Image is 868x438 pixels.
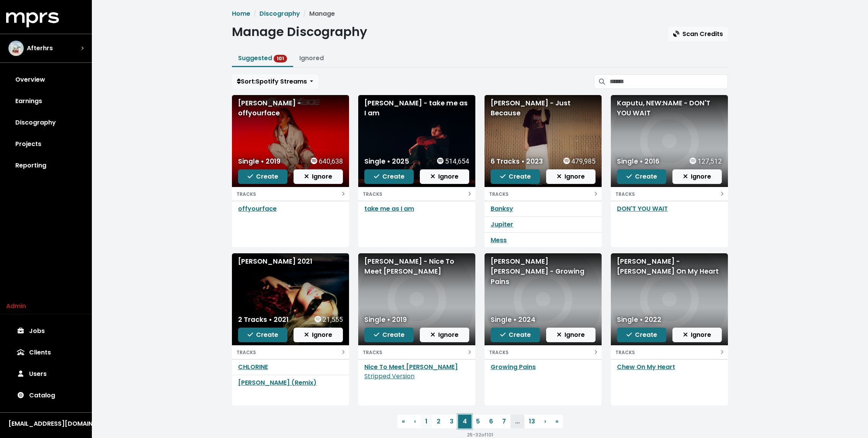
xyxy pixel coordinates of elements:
[259,9,300,18] a: Discography
[237,77,307,86] span: Sort: Spotify Streams
[294,169,343,184] button: Ignore
[491,328,540,342] button: Create
[232,345,349,359] button: TRACKS
[445,415,458,428] a: 3
[358,345,475,359] button: TRACKS
[617,204,668,213] a: DON'T YOU WAIT
[472,415,485,428] a: 5
[421,415,432,428] a: 1
[8,41,24,56] img: The selected account / producer
[6,155,86,176] a: Reporting
[232,9,728,18] nav: breadcrumb
[617,169,666,184] button: Create
[238,204,277,213] a: offyourface
[363,349,382,356] small: TRACKS
[6,320,86,342] a: Jobs
[27,44,53,53] span: Afterhrs
[557,172,585,181] span: Ignore
[563,156,596,166] div: 479,985
[299,54,324,62] a: Ignored
[6,385,86,406] a: Catalog
[611,187,728,201] button: TRACKS
[627,172,657,181] span: Create
[491,236,507,244] a: Mess
[364,98,469,118] div: [PERSON_NAME] - take me as I am
[6,112,86,133] a: Discography
[311,156,343,166] div: 640,638
[6,342,86,363] a: Clients
[248,330,278,339] span: Create
[238,169,287,184] button: Create
[364,372,414,381] span: Stripped Version
[237,191,256,197] small: TRACKS
[491,363,536,371] a: Growing Pains
[304,172,332,181] span: Ignore
[238,378,317,387] a: [PERSON_NAME] (Remix)
[500,330,531,339] span: Create
[6,15,59,24] a: mprs logo
[683,172,711,181] span: Ignore
[6,133,86,155] a: Projects
[489,191,509,197] small: TRACKS
[617,98,722,118] div: Kaputu, NEW:NAME - DON'T YOU WAIT
[491,256,596,287] div: [PERSON_NAME] [PERSON_NAME] - Growing Pains
[414,417,416,426] span: ‹
[363,191,382,197] small: TRACKS
[238,54,287,62] a: Suggested 101
[491,220,513,229] a: Jupiter
[485,187,602,201] button: TRACKS
[615,349,635,356] small: TRACKS
[364,328,414,342] button: Create
[546,328,596,342] button: Ignore
[690,156,722,166] div: 127,512
[683,330,711,339] span: Ignore
[364,156,409,166] div: Single • 2025
[617,363,675,371] a: Chew On My Heart
[6,363,86,385] a: Users
[491,204,513,213] a: Banksy
[238,363,268,371] a: CHLORINE
[364,256,469,277] div: [PERSON_NAME] - Nice To Meet [PERSON_NAME]
[557,330,585,339] span: Ignore
[420,169,469,184] button: Ignore
[491,315,535,325] div: Single • 2024
[500,172,531,181] span: Create
[238,328,287,342] button: Create
[232,9,250,18] a: Home
[6,419,86,429] button: [EMAIL_ADDRESS][DOMAIN_NAME]
[617,315,661,325] div: Single • 2022
[491,98,596,118] div: [PERSON_NAME] - Just Because
[555,417,558,426] span: »
[432,415,445,428] a: 2
[238,98,343,118] div: [PERSON_NAME] - offyourface
[8,419,83,428] div: [EMAIL_ADDRESS][DOMAIN_NAME]
[238,315,289,325] div: 2 Tracks • 2021
[274,55,287,62] span: 101
[485,415,498,428] a: 6
[294,328,343,342] button: Ignore
[498,415,511,428] a: 7
[610,74,728,89] input: Search suggested projects
[358,187,475,201] button: TRACKS
[431,330,458,339] span: Ignore
[238,156,281,166] div: Single • 2019
[300,9,335,18] li: Manage
[315,315,343,325] div: 21,555
[364,204,414,213] a: take me as I am
[402,417,405,426] span: «
[374,172,405,181] span: Create
[485,345,602,359] button: TRACKS
[232,187,349,201] button: TRACKS
[611,345,728,359] button: TRACKS
[364,363,458,381] a: Nice To Meet [PERSON_NAME] Stripped Version
[232,74,318,89] button: Sort:Spotify Streams
[489,349,509,356] small: TRACKS
[6,69,86,90] a: Overview
[374,330,405,339] span: Create
[668,27,728,41] button: Scan Credits
[617,156,659,166] div: Single • 2016
[304,330,332,339] span: Ignore
[546,169,596,184] button: Ignore
[364,169,414,184] button: Create
[672,169,722,184] button: Ignore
